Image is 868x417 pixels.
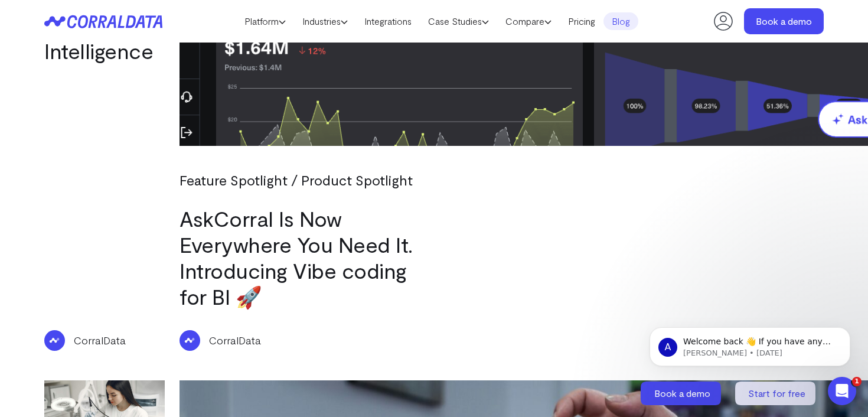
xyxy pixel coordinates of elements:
[641,382,723,405] a: Book a demo
[852,377,862,386] span: 1
[654,387,710,399] span: Book a demo
[497,12,560,30] a: Compare
[74,333,126,348] p: CorralData
[356,12,420,30] a: Integrations
[209,333,261,348] p: CorralData
[748,387,805,399] span: Start for free
[420,12,497,30] a: Case Studies
[560,12,603,30] a: Pricing
[828,377,856,405] iframe: Intercom live chat
[236,12,294,30] a: Platform
[294,12,356,30] a: Industries
[632,302,868,385] iframe: Intercom notifications message
[744,8,824,34] a: Book a demo
[735,382,818,405] a: Start for free
[603,12,638,30] a: Blog
[180,206,413,309] a: AskCorral Is Now Everywhere You Need It. Introducing Vibe coding for BI 🚀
